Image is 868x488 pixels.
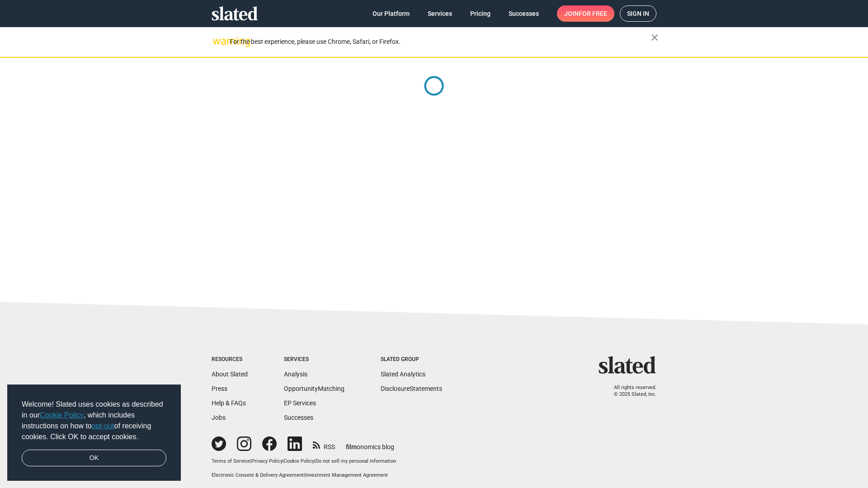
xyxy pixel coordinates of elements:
[212,385,227,392] a: Press
[620,5,656,22] a: Sign in
[212,36,223,47] mat-icon: warning
[346,436,394,451] a: filmonomics blog
[579,5,607,22] span: for free
[284,399,316,407] a: EP Services
[40,411,84,419] a: Cookie Policy
[7,385,181,481] div: cookieconsent
[509,5,539,22] span: Successes
[212,458,250,464] a: Terms of Service
[649,32,660,43] mat-icon: close
[283,458,284,464] span: |
[420,5,459,22] a: Services
[284,458,314,464] a: Cookie Policy
[373,5,410,22] span: Our Platform
[463,5,498,22] a: Pricing
[212,356,248,363] div: Resources
[230,36,651,48] div: For the best experience, please use Chrome, Safari, or Firefox.
[305,472,388,478] a: Investment Management Agreement
[22,399,166,442] span: Welcome! Slated uses cookies as described in our , which includes instructions on how to of recei...
[212,414,226,421] a: Jobs
[212,399,246,407] a: Help & FAQs
[284,356,344,363] div: Services
[284,385,344,392] a: OpportunityMatching
[22,450,166,467] a: dismiss cookie message
[284,414,313,421] a: Successes
[470,5,491,22] span: Pricing
[251,458,283,464] a: Privacy Policy
[564,5,607,22] span: Join
[304,472,305,478] span: |
[365,5,417,22] a: Our Platform
[316,458,396,465] button: Do not sell my personal information
[92,422,114,430] a: opt-out
[381,356,442,363] div: Slated Group
[557,5,614,22] a: Joinfor free
[212,371,248,378] a: About Slated
[627,6,649,21] span: Sign in
[604,385,656,398] p: All rights reserved. © 2025 Slated, Inc.
[314,458,316,464] span: |
[381,371,425,378] a: Slated Analytics
[346,443,357,450] span: film
[428,5,452,22] span: Services
[501,5,546,22] a: Successes
[212,472,304,478] a: Electronic Consent & Delivery Agreement
[313,437,335,451] a: RSS
[284,371,307,378] a: Analysis
[381,385,442,392] a: DisclosureStatements
[250,458,251,464] span: |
